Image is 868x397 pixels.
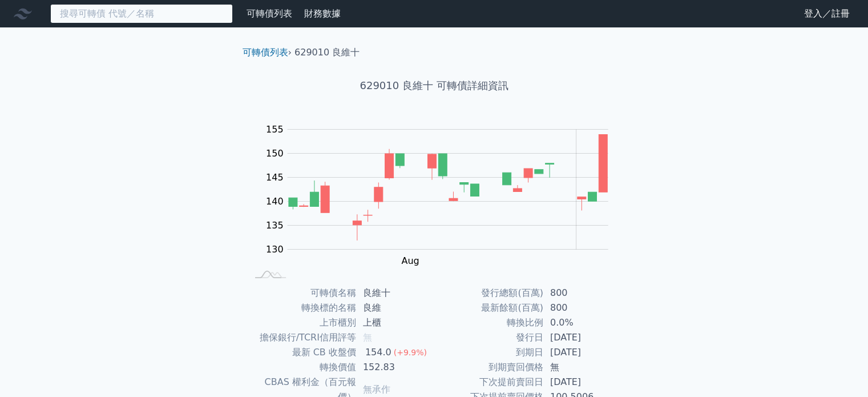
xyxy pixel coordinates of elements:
a: 可轉債列表 [243,47,288,58]
tspan: 140 [266,196,284,207]
g: Chart [260,124,625,266]
td: 轉換標的名稱 [247,300,356,315]
td: 到期賣回價格 [434,360,543,375]
tspan: 145 [266,172,284,183]
tspan: Aug [401,255,419,266]
span: 無承作 [363,384,390,395]
tspan: 135 [266,220,284,231]
td: 最新餘額(百萬) [434,300,543,315]
td: 良維十 [356,286,434,300]
a: 可轉債列表 [247,8,292,19]
td: 到期日 [434,345,543,360]
td: 發行總額(百萬) [434,286,543,300]
td: 良維 [356,300,434,315]
td: [DATE] [543,345,621,360]
tspan: 150 [266,148,284,159]
td: 下次提前賣回日 [434,375,543,390]
td: 上櫃 [356,315,434,330]
td: 800 [543,300,621,315]
li: › [243,46,292,59]
span: 無 [363,332,372,343]
g: Series [289,134,607,240]
td: 無 [543,360,621,375]
input: 搜尋可轉債 代號／名稱 [50,4,233,23]
td: 可轉債名稱 [247,286,356,300]
td: [DATE] [543,330,621,345]
td: 轉換價值 [247,360,356,375]
span: (+9.9%) [394,348,427,357]
td: 上市櫃別 [247,315,356,330]
td: 擔保銀行/TCRI信用評等 [247,330,356,345]
a: 財務數據 [304,8,341,19]
tspan: 155 [266,124,284,135]
td: 0.0% [543,315,621,330]
h1: 629010 良維十 可轉債詳細資訊 [233,78,635,94]
tspan: 130 [266,244,284,255]
td: 轉換比例 [434,315,543,330]
li: 629010 良維十 [294,46,360,59]
div: 154.0 [363,345,394,360]
td: 最新 CB 收盤價 [247,345,356,360]
td: 800 [543,286,621,300]
td: 152.83 [356,360,434,375]
td: [DATE] [543,375,621,390]
td: 發行日 [434,330,543,345]
a: 登入／註冊 [795,5,859,23]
